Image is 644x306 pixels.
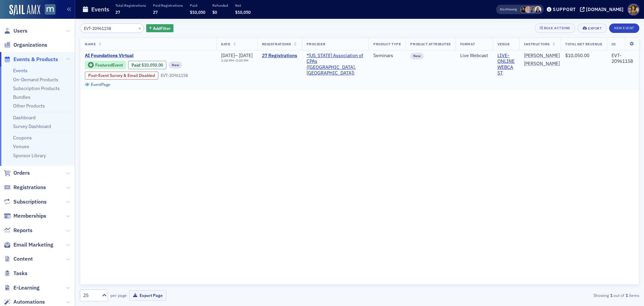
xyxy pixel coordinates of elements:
[524,53,560,59] a: [PERSON_NAME]
[4,184,46,191] a: Registrations
[13,212,46,220] span: Memberships
[9,5,40,15] a: SailAMX
[221,42,230,46] span: Date
[578,24,607,33] button: Export
[458,292,639,298] div: Showing out of items
[4,27,28,35] a: Users
[13,27,28,35] span: Users
[161,73,188,78] div: EVT-20961158
[4,298,45,306] a: Automations
[500,7,517,12] span: Viewing
[85,53,198,59] span: AI Foundations Virtual
[13,135,32,141] a: Coupons
[13,94,31,100] a: Bundles
[580,7,626,12] button: [DOMAIN_NAME]
[565,52,589,58] span: $10,050.00
[212,3,228,8] p: Refunded
[221,58,234,63] time: 1:00 PM
[13,255,33,263] span: Content
[13,85,60,91] a: Subscription Products
[235,9,251,15] span: $10,050
[410,53,424,59] div: New
[13,41,47,49] span: Organizations
[4,241,53,249] a: Email Marketing
[13,115,36,121] a: Dashboard
[535,24,575,33] button: Bulk Actions
[565,42,602,46] span: Total Net Revenue
[460,42,475,46] span: Format
[221,58,253,63] div: –
[146,24,174,33] button: AddFilter
[85,82,110,87] a: EventPage
[236,58,249,63] time: 3:00 PM
[129,290,166,301] button: Export Page
[460,53,488,59] div: Live Webcast
[235,3,251,8] p: Net
[4,56,58,63] a: Events & Products
[4,41,47,49] a: Organizations
[169,61,182,68] div: New
[13,284,40,292] span: E-Learning
[525,6,532,13] span: Dee Sullivan
[221,53,253,59] div: –
[153,25,171,31] span: Add Filter
[534,6,541,13] span: Kelly Brown
[4,270,28,277] a: Tasks
[588,27,602,30] div: Export
[524,61,560,67] a: [PERSON_NAME]
[13,143,29,149] a: Venues
[373,42,401,46] span: Product Type
[110,292,127,298] label: per page
[544,26,570,30] div: Bulk Actions
[262,53,297,59] a: 27 Registrations
[609,24,639,33] button: New Event
[624,292,629,298] strong: 1
[307,53,364,76] span: *Maryland Association of CPAs (Timonium, MD)
[95,63,123,67] div: Featured Event
[153,9,158,15] span: 27
[4,255,33,263] a: Content
[40,4,55,16] a: View Homepage
[4,169,30,177] a: Orders
[85,61,126,69] div: Featured Event
[609,292,613,298] strong: 1
[520,6,527,13] span: Lauren McDonough
[4,212,46,220] a: Memberships
[609,25,639,31] a: New Event
[137,25,143,31] button: ×
[128,61,166,69] div: Paid: 32 - $1005000
[131,62,142,68] span: :
[115,3,146,8] p: Total Registrations
[13,123,51,129] a: Survey Dashboard
[85,53,212,59] a: AI Foundations Virtual
[13,198,47,206] span: Subscriptions
[13,227,33,234] span: Reports
[13,77,58,83] a: On-Demand Products
[13,152,46,159] a: Sponsor Library
[142,62,163,68] span: $10,050.00
[212,9,217,15] span: $0
[307,53,364,76] a: *[US_STATE] Association of CPAs ([GEOGRAPHIC_DATA], [GEOGRAPHIC_DATA])
[239,52,253,58] span: [DATE]
[153,3,183,8] p: Paid Registrations
[500,7,506,11] div: Also
[115,9,120,15] span: 27
[190,9,205,15] span: $10,050
[13,169,30,177] span: Orders
[373,53,401,59] div: Seminars
[586,6,624,12] div: [DOMAIN_NAME]
[80,24,144,33] input: Search…
[91,5,109,13] h1: Events
[13,241,53,249] span: Email Marketing
[4,198,47,206] a: Subscriptions
[13,184,46,191] span: Registrations
[45,4,55,15] img: SailAMX
[553,6,576,12] div: Support
[13,298,45,306] span: Automations
[611,42,615,46] span: ID
[307,42,325,46] span: Provider
[85,72,158,80] div: Post-Event Survey
[4,284,40,292] a: E-Learning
